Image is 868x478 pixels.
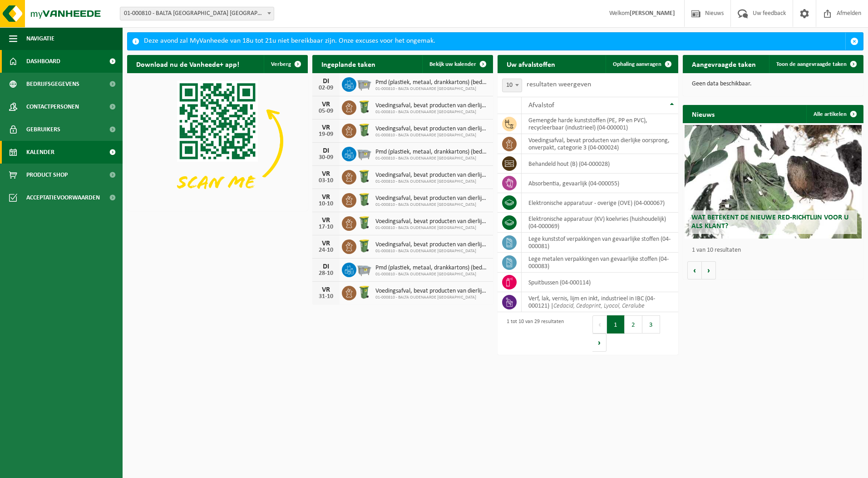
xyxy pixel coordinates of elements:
[317,286,335,294] div: VR
[522,253,678,273] td: lege metalen verpakkingen van gevaarlijke stoffen (04-000083)
[522,134,678,154] td: voedingsafval, bevat producten van dierlijke oorsprong, onverpakt, categorie 3 (04-000024)
[553,303,645,309] i: Cedacid, Cedoprint, Lyocol, Ceralube
[317,85,335,91] div: 02-09
[522,114,678,134] td: gemengde harde kunststoffen (PE, PP en PVC), recycleerbaar (industrieel) (04-000001)
[356,169,372,184] img: WB-0240-HPE-GN-50
[502,79,522,92] span: 10
[317,247,335,254] div: 24-10
[683,105,724,123] h2: Nieuws
[522,193,678,213] td: elektronische apparatuur - overige (OVE) (04-000067)
[613,61,661,67] span: Ophaling aanvragen
[317,178,335,184] div: 03-10
[26,141,54,164] span: Kalender
[702,261,716,279] button: Volgende
[429,61,476,67] span: Bekijk uw kalender
[375,110,488,115] span: 01-000810 - BALTA OUDENAARDE [GEOGRAPHIC_DATA]
[375,288,488,295] span: Voedingsafval, bevat producten van dierlijke oorsprong, onverpakt, categorie 3
[120,7,274,20] span: 01-000810 - BALTA OUDENAARDE NV - OUDENAARDE
[691,214,848,230] span: Wat betekent de nieuwe RED-richtlijn voor u als klant?
[120,7,274,20] span: 01-000810 - BALTA OUDENAARDE NV - OUDENAARDE
[630,10,675,17] strong: [PERSON_NAME]
[26,186,100,209] span: Acceptatievoorwaarden
[776,61,847,67] span: Toon de aangevraagde taken
[642,315,660,334] button: 3
[317,170,335,178] div: VR
[312,55,385,73] h2: Ingeplande taken
[422,55,492,73] a: Bekijk uw kalender
[317,78,335,85] div: DI
[375,156,488,161] span: 01-000810 - BALTA OUDENAARDE [GEOGRAPHIC_DATA]
[317,224,335,230] div: 17-10
[375,272,488,277] span: 01-000810 - BALTA OUDENAARDE [GEOGRAPHIC_DATA]
[317,101,335,108] div: VR
[317,124,335,131] div: VR
[375,133,488,138] span: 01-000810 - BALTA OUDENAARDE [GEOGRAPHIC_DATA]
[317,194,335,201] div: VR
[502,314,564,353] div: 1 tot 10 van 29 resultaten
[356,192,372,207] img: WB-0240-HPE-GN-50
[522,154,678,174] td: behandeld hout (B) (04-000028)
[26,73,79,95] span: Bedrijfsgegevens
[264,55,307,73] button: Verberg
[806,105,863,123] a: Alle artikelen
[356,99,372,115] img: WB-0240-HPE-GN-50
[375,241,488,249] span: Voedingsafval, bevat producten van dierlijke oorsprong, onverpakt, categorie 3
[375,195,488,202] span: Voedingsafval, bevat producten van dierlijke oorsprong, onverpakt, categorie 3
[498,55,564,73] h2: Uw afvalstoffen
[375,149,488,156] span: Pmd (plastiek, metaal, drankkartons) (bedrijven)
[317,294,335,300] div: 31-10
[356,145,372,161] img: WB-2500-GAL-GY-01
[317,147,335,154] div: DI
[769,55,863,73] a: Toon de aangevraagde taken
[26,95,79,118] span: Contactpersonen
[522,273,678,292] td: spuitbussen (04-000114)
[592,334,607,352] button: Next
[271,61,291,67] span: Verberg
[375,172,488,179] span: Voedingsafval, bevat producten van dierlijke oorsprong, onverpakt, categorie 3
[625,315,642,334] button: 2
[375,249,488,254] span: 01-000810 - BALTA OUDENAARDE [GEOGRAPHIC_DATA]
[692,81,854,87] p: Geen data beschikbaar.
[26,50,60,73] span: Dashboard
[522,233,678,253] td: lege kunststof verpakkingen van gevaarlijke stoffen (04-000081)
[26,164,68,186] span: Product Shop
[607,315,625,334] button: 1
[317,217,335,224] div: VR
[26,118,60,141] span: Gebruikers
[375,86,488,92] span: 01-000810 - BALTA OUDENAARDE [GEOGRAPHIC_DATA]
[528,102,554,109] span: Afvalstof
[356,238,372,254] img: WB-0240-HPE-GN-50
[375,179,488,184] span: 01-000810 - BALTA OUDENAARDE [GEOGRAPHIC_DATA]
[356,76,372,91] img: WB-2500-GAL-GY-01
[522,174,678,193] td: absorbentia, gevaarlijk (04-000055)
[687,261,702,279] button: Vorige
[317,263,335,270] div: DI
[375,125,488,133] span: Voedingsafval, bevat producten van dierlijke oorsprong, onverpakt, categorie 3
[375,218,488,225] span: Voedingsafval, bevat producten van dierlijke oorsprong, onverpakt, categorie 3
[356,122,372,138] img: WB-0240-HPE-GN-50
[375,295,488,300] span: 01-000810 - BALTA OUDENAARDE [GEOGRAPHIC_DATA]
[375,102,488,110] span: Voedingsafval, bevat producten van dierlijke oorsprong, onverpakt, categorie 3
[375,202,488,208] span: 01-000810 - BALTA OUDENAARDE [GEOGRAPHIC_DATA]
[503,79,522,92] span: 10
[127,55,248,73] h2: Download nu de Vanheede+ app!
[685,125,862,239] a: Wat betekent de nieuwe RED-richtlijn voor u als klant?
[26,27,54,50] span: Navigatie
[127,73,308,209] img: Download de VHEPlus App
[375,264,488,272] span: Pmd (plastiek, metaal, drankkartons) (bedrijven)
[317,131,335,138] div: 19-09
[683,55,765,73] h2: Aangevraagde taken
[522,213,678,233] td: elektronische apparatuur (KV) koelvries (huishoudelijk) (04-000069)
[317,201,335,207] div: 10-10
[144,33,845,50] div: Deze avond zal MyVanheede van 18u tot 21u niet bereikbaar zijn. Onze excuses voor het ongemak.
[356,284,372,300] img: WB-0240-HPE-GN-50
[317,270,335,277] div: 28-10
[527,81,591,88] label: resultaten weergeven
[692,247,859,254] p: 1 van 10 resultaten
[375,225,488,231] span: 01-000810 - BALTA OUDENAARDE [GEOGRAPHIC_DATA]
[592,315,607,334] button: Previous
[317,108,335,115] div: 05-09
[356,261,372,277] img: WB-2500-GAL-GY-01
[356,215,372,230] img: WB-0240-HPE-GN-50
[606,55,677,73] a: Ophaling aanvragen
